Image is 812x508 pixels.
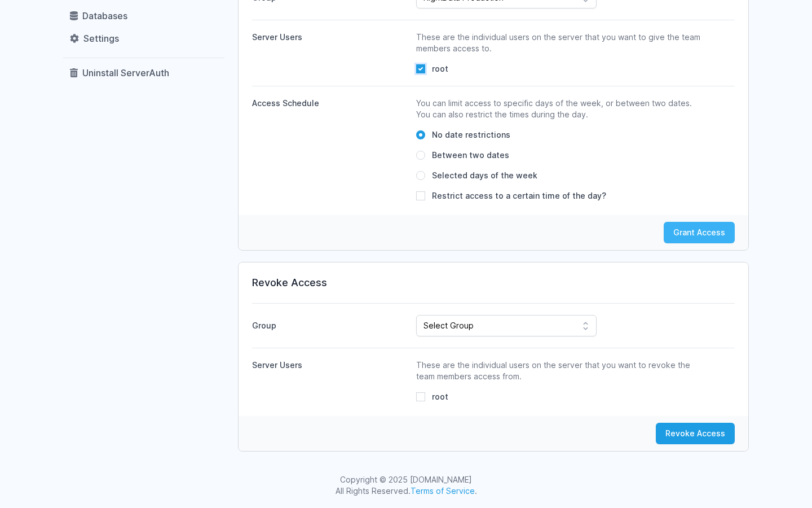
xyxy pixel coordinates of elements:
[83,33,119,44] span: Settings
[656,423,735,444] button: Revoke Access
[63,28,224,49] a: Settings
[432,129,510,141] span: No date restrictions
[416,98,705,120] p: You can limit access to specific days of the week, or between two dates. You can also restrict th...
[82,67,169,78] span: Uninstall ServerAuth
[432,170,537,181] span: Selected days of the week
[63,63,224,83] a: Uninstall ServerAuth
[63,6,224,26] a: Databases
[416,32,705,54] p: These are the individual users on the server that you want to give the team members access to.
[252,316,407,336] label: Group
[432,63,448,75] span: root
[252,98,407,109] div: Access Schedule
[416,360,705,382] p: These are the individual users on the server that you want to revoke the team members access from.
[252,360,407,371] div: Server Users
[82,10,127,21] span: Databases
[432,190,606,202] span: Restrict access to a certain time of the day?
[252,32,407,43] div: Server Users
[252,276,735,290] h3: Revoke Access
[432,150,509,161] span: Between two dates
[664,222,735,243] button: Grant Access
[411,486,475,496] a: Terms of Service
[432,391,448,402] span: root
